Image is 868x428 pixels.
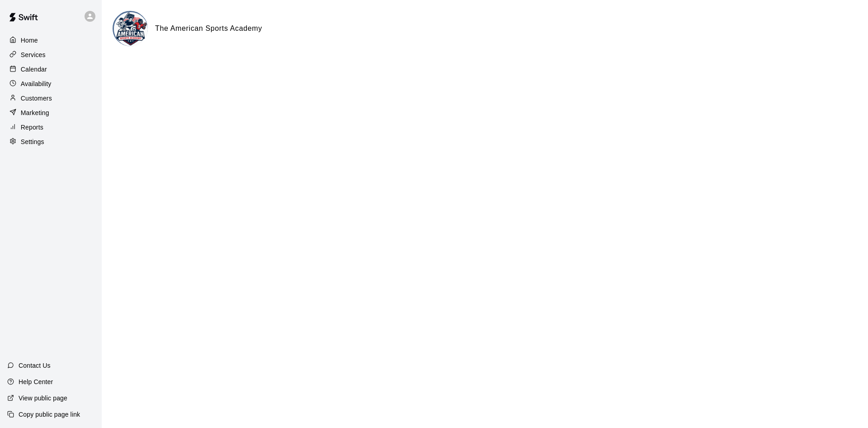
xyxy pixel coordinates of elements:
[21,108,49,117] p: Marketing
[21,50,46,59] p: Services
[7,48,94,62] a: Services
[19,394,67,403] p: View public page
[7,63,94,76] a: Calendar
[155,23,262,34] h6: The American Sports Academy
[19,377,53,386] p: Help Center
[114,12,148,46] img: The American Sports Academy logo
[21,65,47,74] p: Calendar
[21,79,52,88] p: Availability
[7,106,94,120] a: Marketing
[7,34,94,47] a: Home
[21,123,43,132] p: Reports
[19,410,80,419] p: Copy public page link
[21,137,44,146] p: Settings
[7,91,94,105] a: Customers
[21,94,52,103] p: Customers
[7,135,94,149] a: Settings
[7,77,94,91] a: Availability
[21,36,38,45] p: Home
[7,120,94,134] a: Reports
[19,361,51,370] p: Contact Us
